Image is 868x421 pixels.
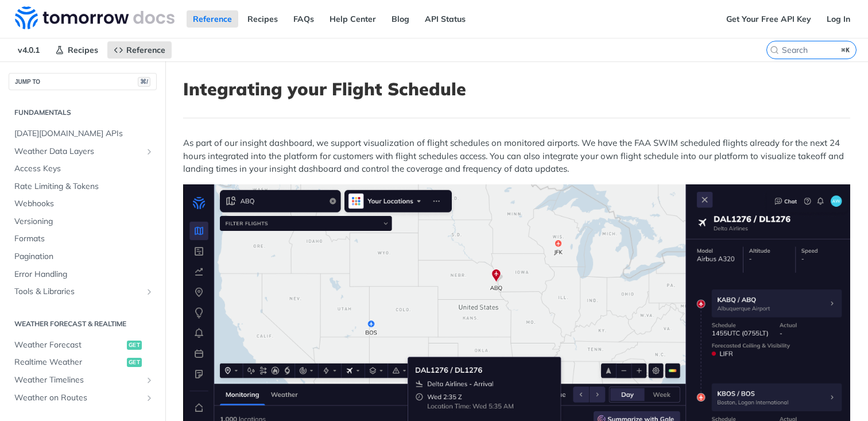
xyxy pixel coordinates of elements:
a: Log In [820,10,857,28]
a: Formats [9,230,157,248]
span: Formats [14,233,154,245]
span: Realtime Weather [14,357,124,368]
p: As part of our insight dashboard, we support visualization of flight schedules on monitored airpo... [183,137,850,176]
button: JUMP TO⌘/ [9,73,157,90]
a: Realtime Weatherget [9,354,157,371]
span: Weather Timelines [14,374,142,386]
a: Rate Limiting & Tokens [9,178,157,195]
a: Blog [385,10,416,28]
span: Pagination [14,251,154,262]
button: Show subpages for Weather Timelines [145,376,154,385]
a: API Status [418,10,472,28]
button: Show subpages for Weather Data Layers [145,147,154,156]
span: Recipes [68,45,98,55]
a: Weather Forecastget [9,337,157,354]
h2: Fundamentals [9,107,157,118]
kbd: ⌘K [839,44,853,56]
span: Weather on Routes [14,392,142,404]
a: Weather Data LayersShow subpages for Weather Data Layers [9,143,157,160]
a: Pagination [9,248,157,265]
span: get [127,341,142,350]
img: Tomorrow.io Weather API Docs [15,6,175,29]
a: Reference [107,41,172,59]
svg: Search [770,45,779,55]
span: Webhooks [14,198,154,210]
a: Tools & LibrariesShow subpages for Tools & Libraries [9,283,157,300]
span: v4.0.1 [11,41,46,59]
span: [DATE][DOMAIN_NAME] APIs [14,128,154,140]
a: Versioning [9,213,157,230]
a: Weather TimelinesShow subpages for Weather Timelines [9,372,157,389]
a: Reference [187,10,238,28]
span: Access Keys [14,163,154,175]
h2: Weather Forecast & realtime [9,319,157,329]
button: Show subpages for Weather on Routes [145,393,154,403]
span: Weather Forecast [14,339,124,351]
span: Weather Data Layers [14,146,142,157]
span: Versioning [14,216,154,227]
a: Get Your Free API Key [720,10,817,28]
a: Access Keys [9,160,157,177]
span: Tools & Libraries [14,286,142,298]
span: Reference [126,45,165,55]
a: [DATE][DOMAIN_NAME] APIs [9,125,157,142]
a: Recipes [241,10,284,28]
h1: Integrating your Flight Schedule [183,79,850,99]
a: Help Center [323,10,382,28]
span: Error Handling [14,269,154,280]
a: FAQs [287,10,320,28]
span: ⌘/ [138,77,150,87]
a: Webhooks [9,195,157,213]
span: get [127,358,142,367]
button: Show subpages for Tools & Libraries [145,287,154,296]
a: Error Handling [9,266,157,283]
a: Recipes [49,41,104,59]
span: Rate Limiting & Tokens [14,181,154,192]
a: Weather on RoutesShow subpages for Weather on Routes [9,389,157,407]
